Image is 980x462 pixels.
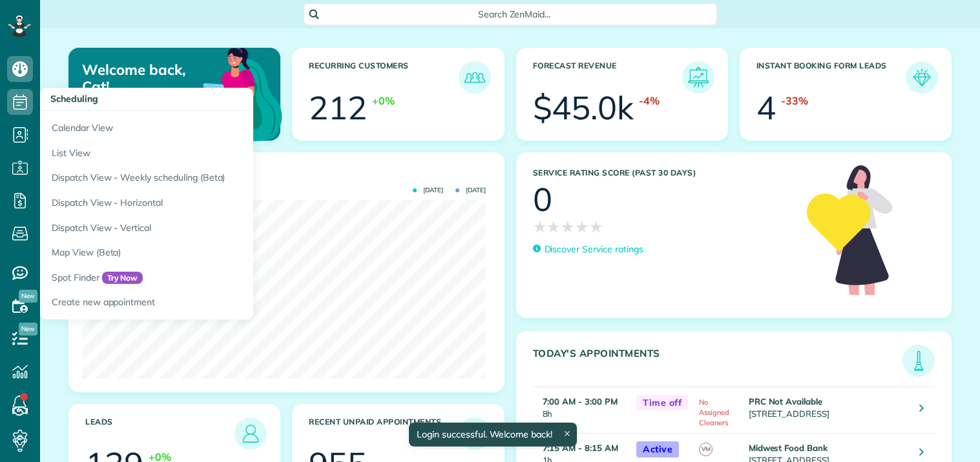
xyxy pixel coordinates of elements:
span: No Assigned Cleaners [699,397,729,427]
span: Active [636,441,679,457]
td: [STREET_ADDRESS] [745,387,910,433]
strong: Midwest Food Bank [749,443,828,453]
span: Try Now [102,272,143,285]
span: ★ [589,216,603,238]
img: icon_recurring_customers-cf858462ba22bcd05b5a5880d41d6543d210077de5bb9ebc9590e49fd87d84ed.png [462,65,488,90]
span: [DATE] [455,187,486,194]
div: 212 [309,92,367,124]
div: -33% [781,94,808,108]
span: ★ [575,216,589,238]
a: Spot FinderTry Now [40,265,363,290]
a: List View [40,141,363,166]
h3: Service Rating score (past 30 days) [533,168,795,177]
a: Discover Service ratings [533,243,643,256]
a: Dispatch View - Horizontal [40,190,363,216]
img: icon_todays_appointments-901f7ab196bb0bea1936b74009e4eb5ffbc2d2711fa7634e0d609ed5ef32b18b.png [906,348,932,374]
a: Calendar View [40,111,363,141]
span: VM [699,443,713,456]
span: ★ [533,216,547,238]
img: icon_form_leads-04211a6a04a5b2264e4ee56bc0799ec3eb69b7e499cbb523a139df1d13a81ae0.png [909,65,935,90]
strong: PRC Not Available [749,396,822,407]
h3: Forecast Revenue [533,61,682,94]
h3: Actual Revenue this month [85,169,491,181]
h3: Recurring Customers [309,61,458,94]
div: +0% [372,94,395,108]
a: Map View (Beta) [40,240,363,265]
h3: Recent unpaid appointments [309,417,458,450]
h3: Instant Booking Form Leads [756,61,906,94]
span: Scheduling [50,93,98,105]
div: 4 [756,92,776,124]
img: icon_unpaid_appointments-47b8ce3997adf2238b356f14209ab4cced10bd1f174958f3ca8f1d0dd7fffeee.png [462,421,488,447]
h3: Leads [85,417,235,450]
strong: 7:15 AM - 8:15 AM [543,443,618,453]
a: Dispatch View - Weekly scheduling (Beta) [40,165,363,190]
span: New [19,323,37,336]
img: icon_forecast_revenue-8c13a41c7ed35a8dcfafea3cbb826a0462acb37728057bba2d056411b612bbbe.png [685,65,711,90]
span: Time off [636,395,688,411]
p: Discover Service ratings [545,243,643,256]
img: icon_leads-1bed01f49abd5b7fead27621c3d59655bb73ed531f8eeb49469d10e621d6b896.png [238,421,264,447]
h3: Today's Appointments [533,348,903,377]
a: Dispatch View - Vertical [40,216,363,241]
td: 8h [533,387,631,433]
div: $45.0k [533,92,634,124]
span: [DATE] [413,187,443,194]
p: Welcome back, Cat! [82,61,211,95]
div: Login successful. Welcome back! [409,423,577,447]
a: Create new appointment [40,290,363,319]
span: ★ [547,216,561,238]
strong: 7:00 AM - 3:00 PM [543,396,618,407]
span: New [19,290,37,303]
img: dashboard_welcome-42a62b7d889689a78055ac9021e634bf52bae3f8056760290aed330b23ab8690.png [160,33,285,158]
span: ★ [561,216,575,238]
div: 0 [533,183,552,216]
div: -4% [639,94,660,108]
